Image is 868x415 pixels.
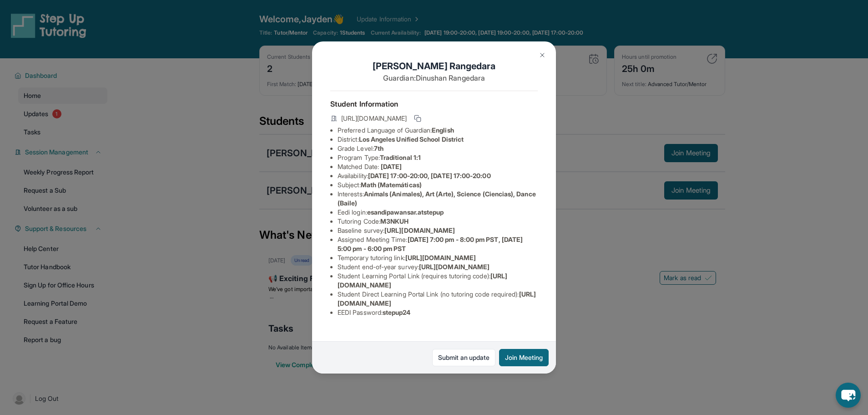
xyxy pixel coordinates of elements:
span: [DATE] [381,163,402,170]
li: Availability: [338,171,538,180]
h1: [PERSON_NAME] Rangedara [330,60,538,72]
li: District: [338,135,538,144]
span: [DATE] 17:00-20:00, [DATE] 17:00-20:00 [368,172,491,179]
button: Copy link [412,113,423,124]
li: Assigned Meeting Time : [338,235,538,253]
li: Eedi login : [338,208,538,217]
button: chat-button [836,383,861,408]
a: Submit an update [432,349,495,366]
li: Program Type: [338,153,538,162]
li: Interests : [338,190,538,208]
span: stepup24 [383,308,411,316]
span: M3NKUH [380,217,409,225]
li: EEDI Password : [338,308,538,317]
span: [DATE] 7:00 pm - 8:00 pm PST, [DATE] 5:00 pm - 6:00 pm PST [338,236,523,252]
span: [URL][DOMAIN_NAME] [341,114,407,123]
span: [URL][DOMAIN_NAME] [405,254,476,261]
li: Subject : [338,180,538,190]
li: Student Learning Portal Link (requires tutoring code) : [338,272,538,290]
li: Student end-of-year survey : [338,262,538,272]
h4: Student Information [330,98,538,109]
li: Baseline survey : [338,226,538,235]
p: Guardian: Dinushan Rangedara [330,72,538,83]
span: esandipawansar.atstepup [367,208,444,216]
img: Close Icon [539,51,546,59]
span: Los Angeles Unified School District [359,135,464,143]
li: Student Direct Learning Portal Link (no tutoring code required) : [338,290,538,308]
span: [URL][DOMAIN_NAME] [419,263,490,271]
li: Tutoring Code : [338,217,538,226]
span: English [432,126,454,134]
span: [URL][DOMAIN_NAME] [384,226,455,234]
span: Animals (Animales), Art (Arte), Science (Ciencias), Dance (Baile) [338,190,536,207]
span: Math (Matemáticas) [361,181,422,189]
span: 7th [374,144,384,152]
span: Traditional 1:1 [380,154,421,161]
li: Grade Level: [338,144,538,153]
li: Temporary tutoring link : [338,253,538,262]
button: Join Meeting [499,349,549,366]
li: Matched Date: [338,162,538,171]
li: Preferred Language of Guardian: [338,126,538,135]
